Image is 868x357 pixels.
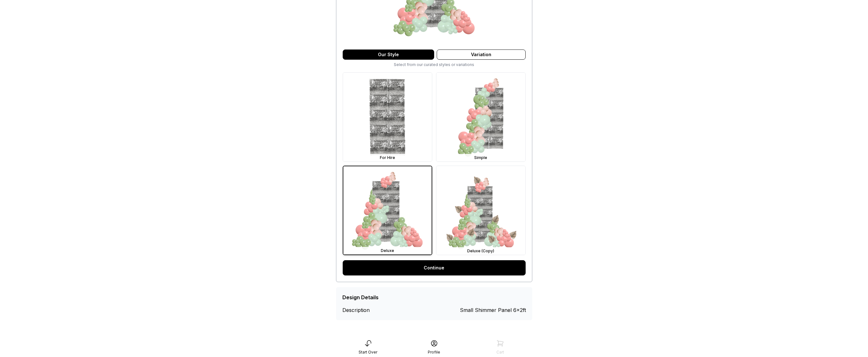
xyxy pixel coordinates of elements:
[343,166,432,255] img: Deluxe
[359,350,377,355] div: Start Over
[428,350,440,355] div: Profile
[343,73,432,162] img: For Hire
[460,306,526,314] div: Small Shimmer Panel 6x2ft
[343,62,526,67] div: Select from our curated styles or variations
[436,73,525,162] img: Simple
[342,306,388,314] div: Description
[438,248,524,254] div: Deluxe (Copy)
[343,50,434,60] div: Our Style
[342,294,379,301] div: Design Details
[436,166,525,255] img: Deluxe (Copy)
[345,248,430,253] div: Deluxe
[438,155,524,160] div: Simple
[496,350,504,355] div: Cart
[344,155,431,160] div: For Hire
[437,50,526,60] div: Variation
[343,260,526,275] a: Continue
